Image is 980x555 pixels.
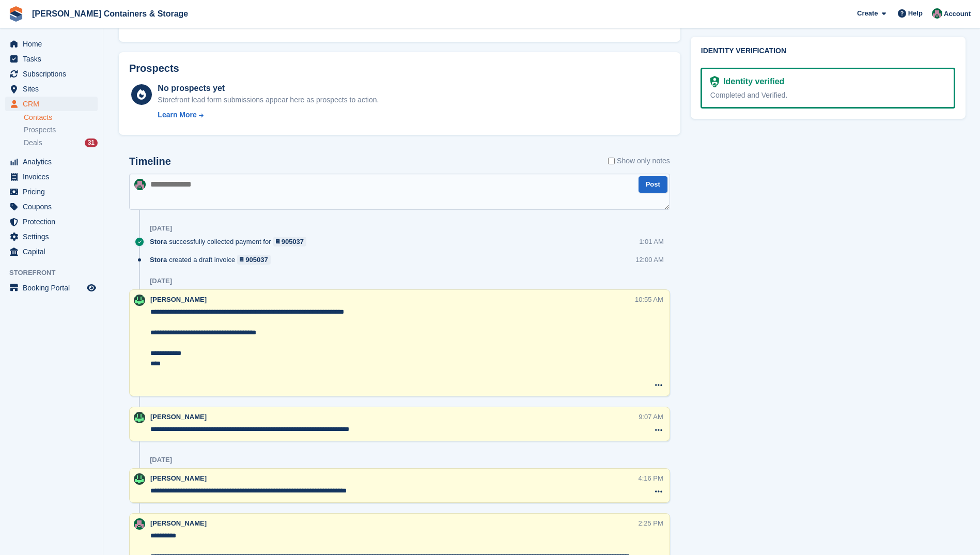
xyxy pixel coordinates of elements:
span: Account [944,9,971,19]
a: menu [5,281,98,295]
a: menu [5,82,98,96]
a: menu [5,155,98,169]
div: [DATE] [150,224,172,233]
button: Post [639,176,667,193]
span: Stora [150,255,167,265]
span: [PERSON_NAME] [150,519,207,527]
span: Sites [23,82,85,96]
a: Deals 31 [24,137,98,148]
a: Preview store [85,282,98,294]
span: Prospects [24,125,56,135]
a: menu [5,67,98,81]
span: Pricing [23,184,85,199]
span: [PERSON_NAME] [150,474,207,482]
div: No prospects yet [158,82,379,95]
a: [PERSON_NAME] Containers & Storage [28,5,192,22]
img: Arjun Preetham [134,295,145,306]
span: Home [23,37,85,51]
span: Stora [150,237,167,246]
a: menu [5,244,98,259]
label: Show only notes [608,156,670,166]
a: 905037 [237,255,271,265]
h2: Timeline [129,156,171,167]
span: Settings [23,229,85,244]
div: 31 [85,138,98,147]
input: Show only notes [608,156,615,166]
span: Create [857,8,878,19]
h2: Identity verification [701,47,955,55]
div: 12:00 AM [635,255,664,265]
a: Prospects [24,125,98,135]
a: menu [5,214,98,229]
img: stora-icon-8386f47178a22dfd0bd8f6a31ec36ba5ce8667c1dd55bd0f319d3a0aa187defe.svg [8,6,24,22]
div: 905037 [245,255,268,265]
a: menu [5,169,98,184]
div: Completed and Verified. [710,90,945,101]
a: Contacts [24,113,98,122]
span: Help [908,8,923,19]
div: 4:16 PM [638,473,663,483]
span: Capital [23,244,85,259]
a: menu [5,97,98,111]
div: successfully collected payment for [150,237,312,246]
div: 10:55 AM [635,295,663,304]
div: 905037 [282,237,304,246]
span: Deals [24,138,42,148]
span: [PERSON_NAME] [150,413,207,421]
a: Learn More [158,110,379,120]
span: Booking Portal [23,281,85,295]
div: created a draft invoice [150,255,276,265]
div: [DATE] [150,456,172,464]
img: Arjun Preetham [134,473,145,485]
img: Julia Marcham [134,518,145,530]
div: 9:07 AM [639,412,663,422]
a: menu [5,199,98,214]
div: Learn More [158,110,196,120]
div: [DATE] [150,277,172,285]
a: menu [5,37,98,51]
div: Storefront lead form submissions appear here as prospects to action. [158,95,379,105]
img: Julia Marcham [134,179,146,190]
a: menu [5,52,98,66]
a: menu [5,229,98,244]
img: Identity Verification Ready [710,76,719,87]
span: [PERSON_NAME] [150,296,207,303]
img: Julia Marcham [932,8,942,19]
span: CRM [23,97,85,111]
span: Analytics [23,155,85,169]
a: 905037 [273,237,307,246]
span: Protection [23,214,85,229]
div: Identity verified [719,75,784,88]
div: 2:25 PM [638,518,663,528]
span: Subscriptions [23,67,85,81]
img: Arjun Preetham [134,412,145,423]
span: Coupons [23,199,85,214]
div: 1:01 AM [639,237,664,246]
span: Invoices [23,169,85,184]
h2: Prospects [129,63,179,74]
span: Tasks [23,52,85,66]
span: Storefront [9,268,103,278]
a: menu [5,184,98,199]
